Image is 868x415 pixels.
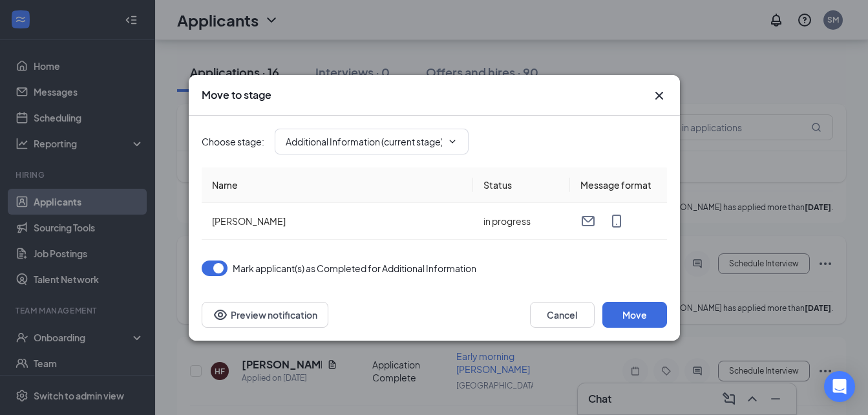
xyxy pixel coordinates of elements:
svg: Eye [213,307,228,323]
th: Name [202,167,473,203]
button: Close [651,88,667,103]
span: Mark applicant(s) as Completed for Additional Information [233,261,476,276]
button: Cancel [530,302,595,328]
svg: Cross [651,88,667,103]
td: in progress [473,203,570,240]
div: Open Intercom Messenger [824,371,855,402]
svg: ChevronDown [447,136,458,147]
span: Choose stage : [202,134,264,149]
button: Move [602,302,667,328]
span: [PERSON_NAME] [212,215,286,227]
h3: Move to stage [202,88,271,102]
button: Preview notificationEye [202,302,328,328]
th: Status [473,167,570,203]
svg: Email [580,213,596,229]
svg: MobileSms [609,213,624,229]
th: Message format [570,167,667,203]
